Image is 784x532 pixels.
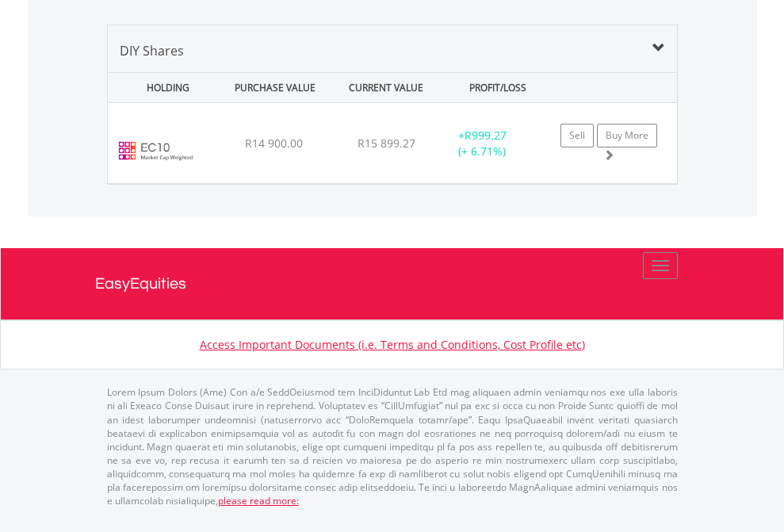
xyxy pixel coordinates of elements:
[107,385,678,507] p: Lorem Ipsum Dolors (Ame) Con a/e SeddOeiusmod tem InciDiduntut Lab Etd mag aliquaen admin veniamq...
[433,128,532,159] div: + (+ 6.71%)
[218,494,299,507] a: please read more:
[116,123,196,179] img: EC10.EC.EC10.png
[332,73,440,102] div: CURRENT VALUE
[465,128,507,143] span: R999.27
[120,42,184,59] span: DIY Shares
[200,337,585,352] a: Access Important Documents (i.e. Terms and Conditions, Cost Profile etc)
[597,124,657,147] a: Buy More
[221,73,329,102] div: PURCHASE VALUE
[358,136,415,151] span: R15 899.27
[109,73,217,102] div: HOLDING
[95,248,690,320] a: EasyEquities
[560,124,594,147] a: Sell
[245,136,303,151] span: R14 900.00
[444,73,552,102] div: PROFIT/LOSS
